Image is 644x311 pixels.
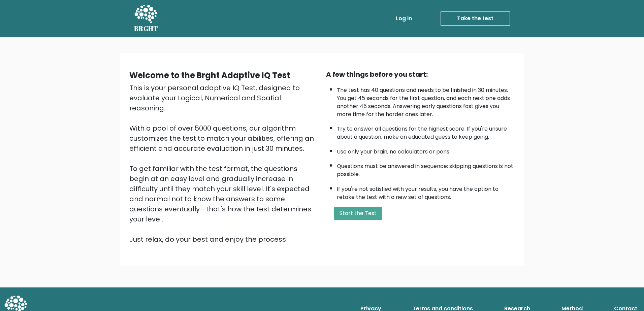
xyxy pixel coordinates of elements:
[337,144,515,156] li: Use only your brain, no calculators or pens.
[134,25,158,33] h5: BRGHT
[337,182,515,201] li: If you're not satisfied with your results, you have the option to retake the test with a new set ...
[337,83,515,118] li: The test has 40 questions and needs to be finished in 30 minutes. You get 45 seconds for the firs...
[134,3,158,34] a: BRGHT
[337,159,515,178] li: Questions must be answered in sequence; skipping questions is not possible.
[337,122,515,141] li: Try to answer all questions for the highest score. If you're unsure about a question, make an edu...
[326,69,515,79] div: A few things before you start:
[441,11,510,26] a: Take the test
[393,12,415,25] a: Log in
[334,207,382,220] button: Start the Test
[129,70,290,81] b: Welcome to the Brght Adaptive IQ Test
[129,83,318,244] div: This is your personal adaptive IQ Test, designed to evaluate your Logical, Numerical and Spatial ...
